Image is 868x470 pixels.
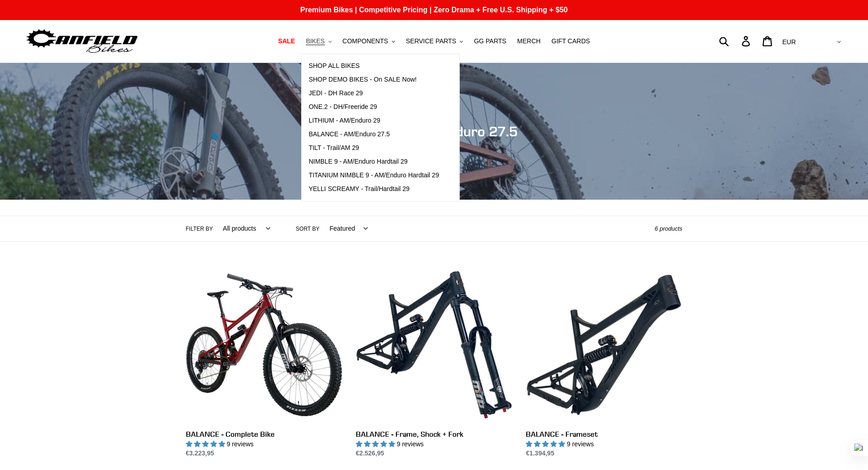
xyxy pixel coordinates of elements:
[343,37,388,45] span: COMPONENTS
[308,130,390,138] span: BALANCE - AM/Enduro 27.5
[302,114,446,128] a: LITHIUM - AM/Enduro 29
[25,27,139,56] img: Canfield Bikes
[401,35,467,47] button: SERVICE PARTS
[302,73,446,87] a: SHOP DEMO BIKES - On SALE Now!
[302,128,446,141] a: BALANCE - AM/Enduro 27.5
[469,35,511,47] a: GG PARTS
[302,155,446,169] a: NIMBLE 9 - AM/Enduro Hardtail 29
[308,103,377,111] span: ONE.2 - DH/Freeride 29
[308,144,359,152] span: TILT - Trail/AM 29
[186,225,213,233] label: Filter by
[301,35,336,47] button: BIKES
[302,59,446,73] a: SHOP ALL BIKES
[308,171,439,179] span: TITANIUM NIMBLE 9 - AM/Enduro Hardtail 29
[517,37,540,45] span: MERCH
[302,169,446,182] a: TITANIUM NIMBLE 9 - AM/Enduro Hardtail 29
[406,37,456,45] span: SERVICE PARTS
[547,35,595,47] a: GIFT CARDS
[302,182,446,196] a: YELLI SCREAMY - Trail/Hardtail 29
[724,31,747,51] input: Search
[278,37,295,45] span: SALE
[513,35,545,47] a: MERCH
[302,87,446,100] a: JEDI - DH Race 29
[308,89,363,97] span: JEDI - DH Race 29
[338,35,400,47] button: COMPONENTS
[302,141,446,155] a: TILT - Trail/AM 29
[296,225,319,233] label: Sort by
[655,225,683,232] span: 6 products
[308,185,410,193] span: YELLI SCREAMY - Trail/Hardtail 29
[306,37,324,45] span: BIKES
[308,76,416,83] span: SHOP DEMO BIKES - On SALE Now!
[474,37,506,45] span: GG PARTS
[308,117,380,124] span: LITHIUM - AM/Enduro 29
[551,37,590,45] span: GIFT CARDS
[308,62,360,70] span: SHOP ALL BIKES
[273,35,299,47] a: SALE
[308,158,407,165] span: NIMBLE 9 - AM/Enduro Hardtail 29
[302,100,446,114] a: ONE.2 - DH/Freeride 29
